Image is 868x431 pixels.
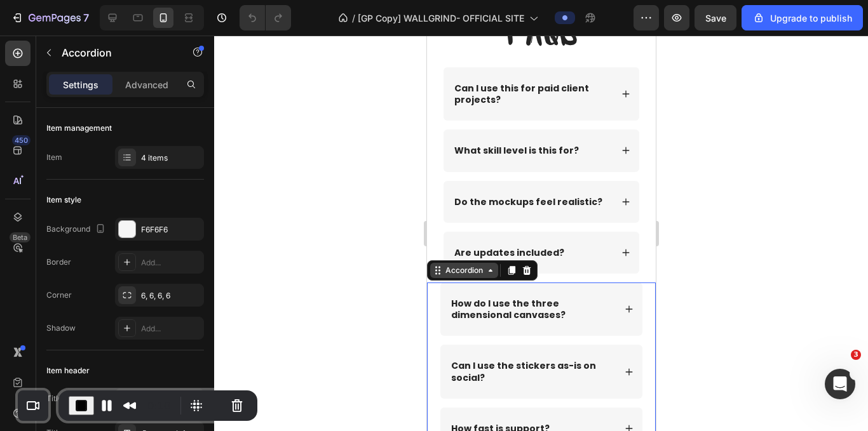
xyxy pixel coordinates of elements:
span: Save [705,13,726,23]
button: 7 [5,5,95,30]
p: Advanced [125,78,168,91]
div: Add... [141,257,201,269]
div: 450 [12,135,31,145]
p: Accordion [62,45,170,60]
span: [GP Copy] WALLGRIND- OFFICIAL SITE [358,11,524,25]
span: 3 [851,350,861,360]
button: Save [695,5,736,30]
span: / [352,11,355,25]
div: 6, 6, 6, 6 [141,290,201,302]
div: Corner [46,289,72,301]
div: Item [46,152,62,163]
button: Upgrade to publish [742,5,863,30]
iframe: Intercom live chat [825,369,855,399]
iframe: Design area [427,36,656,431]
p: 7 [83,10,89,25]
div: Accordion [16,229,58,241]
p: Settings [63,78,98,91]
div: Upgrade to publish [752,11,852,25]
div: Item management [46,123,112,134]
div: Beta [10,232,31,242]
div: Shadow [46,322,76,334]
div: Item style [46,194,81,206]
div: Undo/Redo [240,5,291,30]
strong: How fast is support? [24,387,123,399]
div: F6F6F6 [141,224,201,235]
div: Background [46,221,108,238]
div: 4 items [141,152,201,164]
div: Border [46,256,71,268]
div: Item header [46,365,90,376]
div: Add... [141,323,201,335]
